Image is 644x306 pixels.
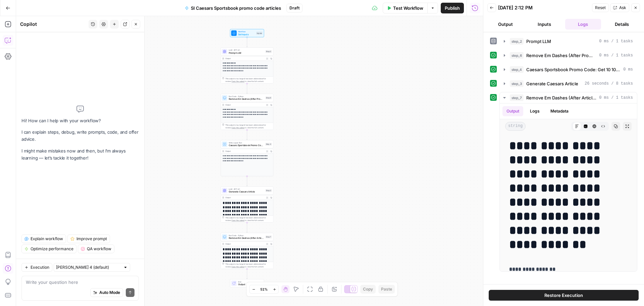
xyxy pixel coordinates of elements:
[67,234,110,243] button: Improve prompt
[592,3,609,12] button: Reset
[229,51,264,54] span: Prompt LLM
[526,94,596,101] span: Remove Em Dashes (After Article)
[229,49,264,51] span: LLM · GPT-4.1
[383,3,427,13] button: Test Workflow
[441,3,464,13] button: Publish
[595,5,606,11] span: Reset
[265,235,272,238] div: Step 7
[247,176,248,186] g: Edge from step_4 to step_3
[526,19,562,30] button: Inputs
[510,94,524,101] span: step_7
[229,236,264,240] span: Remove Em Dashes (After Article)
[31,246,73,252] span: Optimize performance
[565,19,601,30] button: Logs
[225,57,264,60] div: Output
[585,81,633,87] span: 26 seconds / 8 tasks
[231,80,245,82] span: Copy the output
[247,84,248,93] g: Edge from step_2 to step_6
[289,5,300,11] span: Draft
[225,77,272,83] div: This output is too large & has been abbreviated for review. to view the full content.
[225,103,264,106] div: Output
[229,234,264,237] span: Run Code · Python
[500,36,637,47] button: 0 ms / 1 tasks
[21,245,76,253] button: Optimize performance
[225,150,264,152] div: Output
[445,5,460,11] span: Publish
[56,264,120,271] input: Claude Sonnet 4 (default)
[78,245,114,253] button: QA workflow
[599,95,633,101] span: 0 ms / 1 tasks
[229,95,264,98] span: Run Code · Python
[526,66,621,73] span: Caesars Sportsbook Promo Code: Get 10 100% Bet Boosts for {{ event_title }}
[510,66,524,73] span: step_4
[393,5,423,11] span: Test Workflow
[247,37,248,47] g: Edge from start to step_2
[225,124,272,129] div: This output is too large & has been abbreviated for review. to view the full content.
[526,52,596,59] span: Remove Em Dashes (After Prompt)
[526,80,578,87] span: Generate Caesars Article
[225,243,264,245] div: Output
[247,269,248,279] g: Edge from step_7 to end
[21,117,139,124] p: Hi! How can I help with your workflow?
[265,96,272,99] div: Step 6
[21,129,139,143] p: I can explain steps, debug, write prompts, code, and offer advice.
[381,286,392,292] span: Paste
[191,5,281,11] span: SI Caesars Sportsbook promo code articles
[87,246,111,252] span: QA workflow
[544,292,583,299] span: Restore Execution
[510,80,524,87] span: step_3
[599,52,633,58] span: 0 ms / 1 tasks
[231,266,245,268] span: Copy the output
[221,279,273,287] div: EndOutput
[238,33,255,36] span: Set Inputs
[229,188,264,190] span: LLM · GPT-4.1
[229,97,264,101] span: Remove Em Dashes (After Prompt)
[31,236,63,242] span: Explain workflow
[505,122,526,131] span: string
[510,38,524,45] span: step_2
[229,190,264,193] span: Generate Caesars Article
[378,285,395,294] button: Paste
[31,264,49,270] span: Execution
[229,144,264,147] span: Caesars Sportsbook Promo Code: Get 10 100% Bet Boosts for {{ event_title }}
[502,106,523,116] button: Output
[76,236,107,242] span: Improve prompt
[231,127,245,129] span: Copy the output
[265,189,272,192] div: Step 3
[526,106,544,116] button: Logs
[247,130,248,140] g: Edge from step_6 to step_4
[229,141,264,144] span: Write Liquid Text
[489,290,639,301] button: Restore Execution
[238,280,261,283] span: End
[360,285,376,294] button: Copy
[599,38,633,44] span: 0 ms / 1 tasks
[256,32,263,35] div: Inputs
[260,287,268,292] span: 51%
[225,263,272,268] div: This output is too large & has been abbreviated for review. to view the full content.
[225,216,272,222] div: This output is too large & has been abbreviated for review. to view the full content.
[526,38,551,45] span: Prompt LLM
[181,3,285,13] button: SI Caesars Sportsbook promo code articles
[20,21,87,28] div: Copilot
[221,140,273,176] div: Write Liquid TextCaesars Sportsbook Promo Code: Get 10 100% Bet Boosts for {{ event_title }}Step ...
[99,290,120,296] span: Auto Mode
[238,283,261,286] span: Output
[265,143,272,146] div: Step 4
[487,19,524,30] button: Output
[610,3,629,12] button: Ask
[604,19,640,30] button: Details
[500,78,637,89] button: 26 seconds / 8 tasks
[500,64,637,75] button: 0 ms
[247,223,248,232] g: Edge from step_3 to step_7
[21,263,52,272] button: Execution
[500,103,637,271] div: 0 ms / 1 tasks
[546,106,573,116] button: Metadata
[238,30,255,33] span: Workflow
[231,219,245,221] span: Copy the output
[623,67,633,73] span: 0 ms
[90,288,123,297] button: Auto Mode
[500,92,637,103] button: 0 ms / 1 tasks
[619,5,626,11] span: Ask
[21,147,139,162] p: I might make mistakes now and then, but I’m always learning — let’s tackle it together!
[225,196,264,199] div: Output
